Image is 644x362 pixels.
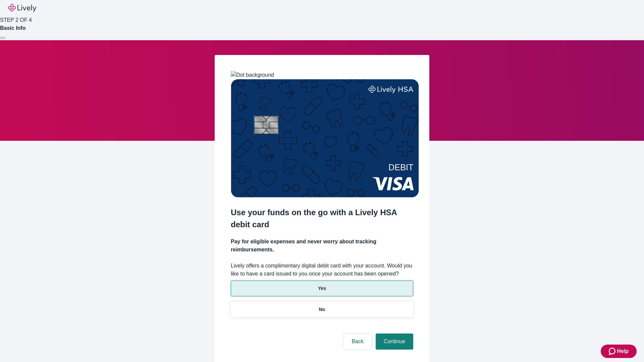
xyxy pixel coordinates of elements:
[231,281,413,296] button: Yes
[231,262,413,278] label: Lively offers a complimentary digital debit card with your account. Would you like to have a card...
[319,306,325,313] p: No
[231,302,413,317] button: No
[617,347,629,355] span: Help
[231,71,274,79] img: Dot background
[231,238,413,254] h4: Pay for eligible expenses and never worry about tracking reimbursements.
[231,206,413,231] h2: Use your funds on the go with a Lively HSA debit card
[231,79,419,197] img: Debit card
[376,334,413,350] button: Continue
[8,4,36,12] img: Lively
[318,285,326,292] p: Yes
[609,347,617,355] svg: Zendesk support icon
[343,334,372,350] button: Back
[601,345,637,358] button: Zendesk support iconHelp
